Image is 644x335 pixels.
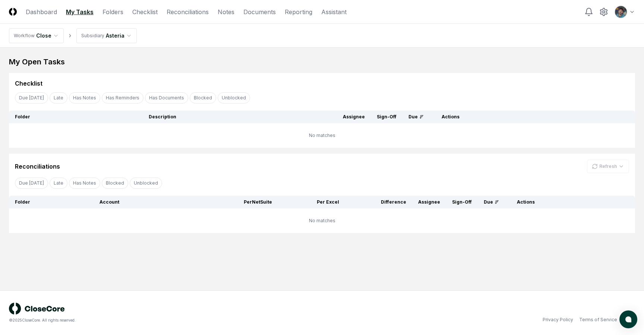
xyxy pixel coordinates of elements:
[167,7,209,16] a: Reconciliations
[130,178,162,189] button: Unblocked
[50,92,67,103] button: Late
[15,178,48,189] button: Due Today
[145,92,188,103] button: Has Documents
[511,199,629,205] div: Actions
[81,32,104,39] div: Subsidiary
[132,7,158,16] a: Checklist
[9,57,635,67] div: My Open Tasks
[9,318,322,323] div: © 2025 CloseCore. All rights reserved.
[102,7,123,16] a: Folders
[408,114,424,120] div: Due
[9,208,635,233] td: No matches
[9,123,635,148] td: No matches
[14,32,35,39] div: Workflow
[9,196,94,208] th: Folder
[26,7,57,16] a: Dashboard
[337,111,371,123] th: Assignee
[615,6,627,18] img: d09822cc-9b6d-4858-8d66-9570c114c672_9c9ccbeb-e694-4a28-8c80-803f91e6912c.png
[484,199,499,205] div: Due
[9,111,143,123] th: Folder
[143,111,337,123] th: Description
[102,178,128,189] button: Blocked
[436,114,629,120] div: Actions
[321,7,347,16] a: Assistant
[102,92,143,103] button: Has Reminders
[285,7,312,16] a: Reporting
[446,196,478,208] th: Sign-Off
[345,196,412,208] th: Difference
[619,310,637,328] button: atlas-launcher
[9,8,17,16] img: Logo
[15,79,42,88] div: Checklist
[543,316,573,323] a: Privacy Policy
[579,316,617,323] a: Terms of Service
[190,92,216,103] button: Blocked
[66,7,94,16] a: My Tasks
[69,92,100,103] button: Has Notes
[15,162,60,171] div: Reconciliations
[100,199,205,205] div: Account
[218,92,250,103] button: Unblocked
[9,28,137,43] nav: breadcrumb
[9,303,65,315] img: logo
[211,196,278,208] th: Per NetSuite
[371,111,402,123] th: Sign-Off
[15,92,48,103] button: Due Today
[69,178,100,189] button: Has Notes
[243,7,276,16] a: Documents
[218,7,234,16] a: Notes
[278,196,345,208] th: Per Excel
[412,196,446,208] th: Assignee
[50,178,67,189] button: Late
